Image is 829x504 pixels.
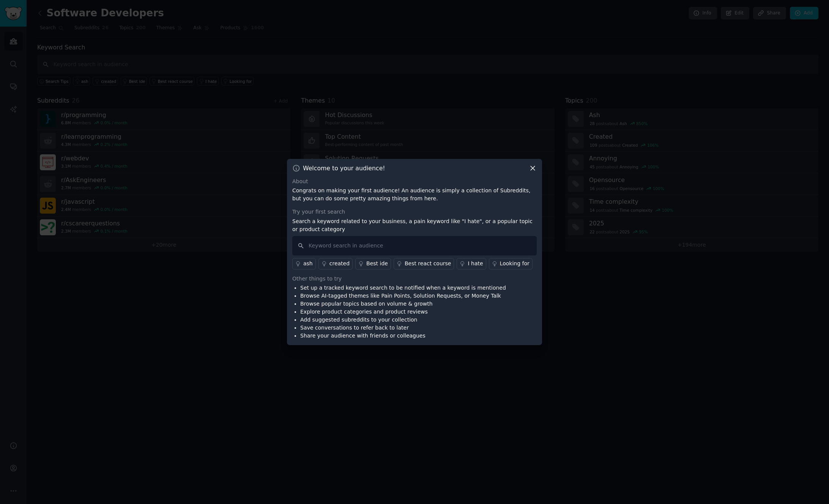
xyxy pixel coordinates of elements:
div: Looking for [500,260,530,268]
li: Browse AI-tagged themes like Pain Points, Solution Requests, or Money Talk [300,292,506,300]
div: About [292,178,537,185]
li: Save conversations to refer back to later [300,324,506,332]
li: Add suggested subreddits to your collection [300,316,506,324]
div: created [329,260,350,268]
a: I hate [457,258,486,269]
a: Best ide [355,258,391,269]
p: Congrats on making your first audience! An audience is simply a collection of Subreddits, but you... [292,187,537,203]
a: Looking for [489,258,533,269]
li: Browse popular topics based on volume & growth [300,300,506,308]
div: Best react course [405,260,451,268]
div: I hate [468,260,483,268]
h3: Welcome to your audience! [303,164,385,172]
input: Keyword search in audience [292,236,537,255]
div: Other things to try [292,275,537,283]
a: created [318,258,353,269]
div: ash [303,260,313,268]
a: ash [292,258,316,269]
a: Best react course [394,258,454,269]
li: Set up a tracked keyword search to be notified when a keyword is mentioned [300,284,506,292]
li: Share your audience with friends or colleagues [300,332,506,340]
li: Explore product categories and product reviews [300,308,506,316]
div: Best ide [366,260,388,268]
div: Try your first search [292,208,537,216]
p: Search a keyword related to your business, a pain keyword like "I hate", or a popular topic or pr... [292,217,537,233]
